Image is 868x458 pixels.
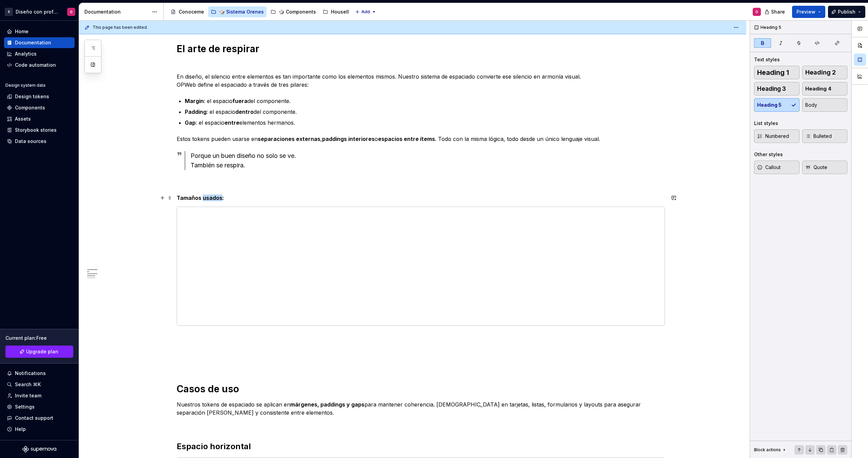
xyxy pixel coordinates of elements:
button: Bulleted [802,129,848,143]
h2: Espacio horizontal [177,441,665,452]
span: This page has been edited. [93,25,148,30]
p: : el espacio del componente. [185,108,665,116]
a: Conoceme [168,6,207,17]
button: Callout [754,161,800,174]
div: Porque un buen diseño no solo se ve. También se respira. [191,151,665,170]
div: Block actions [754,447,781,453]
a: Assets [4,113,75,124]
p: Estos tokens pueden usarse en , o . Todo con la misma lógica, todo desde un único lenguaje visual. [177,135,665,143]
a: Invite team [4,390,75,401]
button: SDiseño con profundidadO [1,4,77,19]
span: Preview [796,8,815,15]
span: Upgrade plan [26,348,58,355]
strong: entre [224,119,239,126]
span: Heading 3 [757,85,786,92]
a: Settings [4,401,75,412]
a: 🎲 Sistema Orenes [208,6,267,17]
div: Design system data [5,83,45,88]
div: Other styles [754,151,783,158]
span: Heading 2 [805,69,836,76]
button: Quote [802,161,848,174]
a: Documentation [4,37,75,48]
span: Quote [805,164,827,171]
div: Block actions [754,445,787,455]
strong: paddings interiores [322,136,375,142]
span: Add [361,9,370,15]
button: Search ⌘K [4,379,75,390]
a: Code automation [4,60,75,70]
div: List styles [754,120,778,127]
div: Contact support [15,415,53,421]
button: Share [761,6,789,18]
div: Design tokens [15,93,49,100]
button: Body [802,98,848,112]
strong: espacios entre ítems [378,136,435,142]
a: Analytics [4,48,75,59]
div: 🎲 Sistema Orenes [219,8,264,15]
span: Heading 4 [805,85,831,92]
div: Data sources [15,138,46,145]
div: Analytics [15,50,37,57]
svg: Supernova Logo [22,446,56,453]
button: Heading 2 [802,66,848,79]
span: Share [771,8,785,15]
a: Housell [320,6,352,17]
div: Documentation [84,8,149,15]
a: Data sources [4,136,75,147]
div: Code automation [15,62,56,68]
div: S [5,8,13,16]
span: Bulleted [805,133,832,140]
div: Invite team [15,392,41,399]
div: Assets [15,116,31,122]
div: Diseño con profundidad [16,8,59,15]
strong: Tamaños usados: [177,194,224,201]
button: Heading 1 [754,66,800,79]
span: Body [805,102,817,108]
div: Page tree [168,5,352,19]
div: Storybook stories [15,127,57,133]
a: Components [4,102,75,113]
strong: Padding [185,108,206,115]
button: Help [4,424,75,435]
div: Settings [15,403,35,410]
button: Heading 4 [802,82,848,96]
strong: fuera [233,98,248,104]
span: Publish [838,8,855,15]
div: Text styles [754,56,780,63]
div: Help [15,426,26,433]
p: : el espacio del componente. [185,97,665,105]
span: Numbered [757,133,789,140]
button: Publish [828,6,865,18]
a: Home [4,26,75,37]
button: Contact support [4,413,75,423]
div: Conoceme [179,8,204,15]
strong: separaciones externas [258,136,320,142]
h1: El arte de respirar [177,43,665,55]
div: Housell [331,8,349,15]
div: Home [15,28,28,35]
div: 🎲 Components [279,8,316,15]
div: Components [15,104,45,111]
div: Current plan : Free [5,335,73,341]
h1: Casos de uso [177,383,665,395]
div: O [70,9,73,15]
button: Notifications [4,368,75,379]
a: 🎲 Components [268,6,319,17]
button: Heading 3 [754,82,800,96]
p: En diseño, el silencio entre elementos es tan importante como los elementos mismos. Nuestro siste... [177,72,665,89]
a: Upgrade plan [5,346,73,358]
div: Documentation [15,39,51,46]
strong: dentro [235,108,254,115]
button: Add [353,7,378,17]
button: Preview [792,6,825,18]
a: Storybook stories [4,125,75,136]
div: Search ⌘K [15,381,41,388]
p: Nuestros tokens de espaciado se aplican en para mantener coherencia. [DEMOGRAPHIC_DATA] en tarjet... [177,400,665,417]
span: Callout [757,164,781,171]
strong: Gap [185,119,196,126]
div: O [755,9,758,15]
strong: Margin [185,98,204,104]
div: Notifications [15,370,46,377]
strong: márgenes, paddings y gaps [290,401,364,408]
